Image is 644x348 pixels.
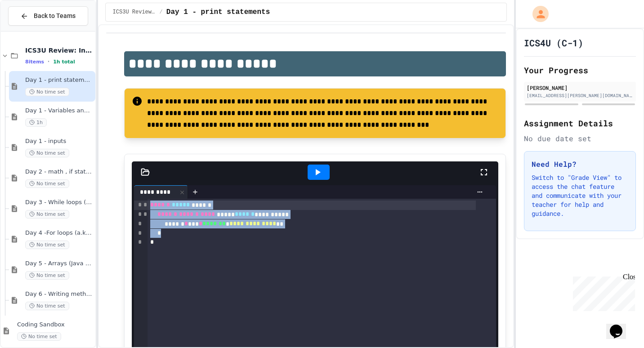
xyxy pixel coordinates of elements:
span: No time set [25,271,69,280]
span: 8 items [25,59,44,65]
span: Day 6 - Writing methods (functions in Python) [25,290,94,298]
span: / [160,9,163,16]
span: • [48,58,49,65]
span: Day 2 - math , if statements (a.k.a. conditionals) and Boolean operators [25,168,94,176]
span: No time set [25,302,69,310]
span: No time set [25,149,69,157]
span: 1h [25,118,47,127]
h1: ICS4U (C-1) [524,36,583,49]
span: Day 5 - Arrays (Java version of lists) [25,260,94,268]
div: [EMAIL_ADDRESS][PERSON_NAME][DOMAIN_NAME] [527,92,633,99]
span: Day 3 - While loops (a.k.a. conditional loops) [25,199,94,206]
span: No time set [25,210,69,219]
iframe: chat widget [606,312,635,339]
span: No time set [25,241,69,249]
h2: Your Progress [524,64,636,76]
div: My Account [523,4,551,24]
div: Chat with us now!Close [4,4,62,57]
span: Day 1 - Variables and Data Types [25,107,94,115]
span: Day 1 - print statements [25,76,94,84]
span: 1h total [53,59,75,65]
span: ICS3U Review: Introduction to java [113,9,156,16]
span: ICS3U Review: Introduction to java [25,46,94,54]
h3: Need Help? [532,159,628,170]
span: No time set [25,179,69,188]
span: Day 1 - inputs [25,138,94,145]
button: Back to Teams [8,6,88,26]
span: Day 4 -For loops (a.k.a. counted loops) [25,229,94,237]
span: Back to Teams [34,11,76,21]
span: Coding Sandbox [17,321,94,329]
iframe: chat widget [569,273,635,311]
span: Day 1 - print statements [166,7,270,18]
h2: Assignment Details [524,117,636,129]
span: No time set [17,332,61,341]
div: [PERSON_NAME] [527,84,633,92]
div: No due date set [524,133,636,144]
span: No time set [25,88,69,96]
p: Switch to "Grade View" to access the chat feature and communicate with your teacher for help and ... [532,173,628,218]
